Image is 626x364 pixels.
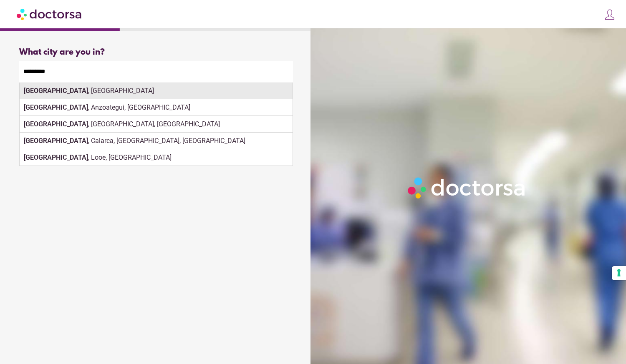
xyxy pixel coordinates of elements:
[24,153,88,161] strong: [GEOGRAPHIC_DATA]
[20,149,293,166] div: , Looe, [GEOGRAPHIC_DATA]
[17,5,83,23] img: Doctorsa.com
[20,83,293,99] div: , [GEOGRAPHIC_DATA]
[20,99,293,116] div: , Anzoategui, [GEOGRAPHIC_DATA]
[604,9,616,20] img: icons8-customer-100.png
[19,82,293,100] div: Make sure the city you pick is where you need assistance.
[19,48,293,57] div: What city are you in?
[24,137,88,145] strong: [GEOGRAPHIC_DATA]
[24,103,88,111] strong: [GEOGRAPHIC_DATA]
[20,133,293,149] div: , Calarca, [GEOGRAPHIC_DATA], [GEOGRAPHIC_DATA]
[612,266,626,280] button: Your consent preferences for tracking technologies
[404,174,530,202] img: Logo-Doctorsa-trans-White-partial-flat.png
[20,116,293,133] div: , [GEOGRAPHIC_DATA], [GEOGRAPHIC_DATA]
[24,120,88,128] strong: [GEOGRAPHIC_DATA]
[24,87,88,95] strong: [GEOGRAPHIC_DATA]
